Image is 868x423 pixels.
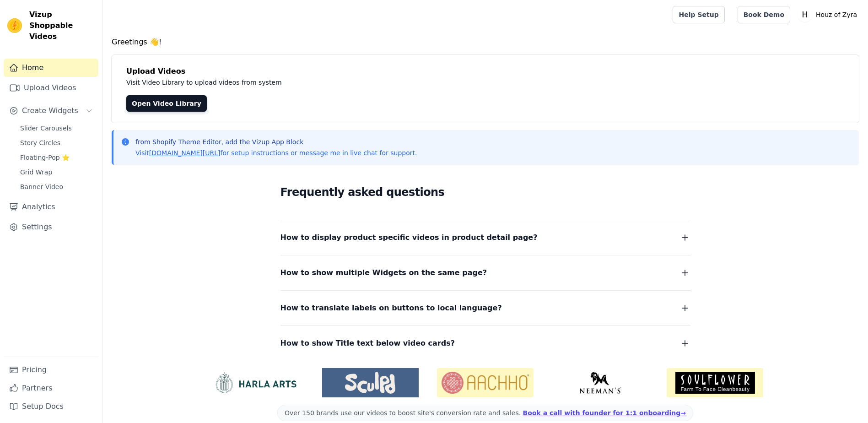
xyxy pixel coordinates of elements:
button: How to translate labels on buttons to local language? [280,302,690,315]
img: Neeman's [552,372,648,394]
text: H [802,10,808,19]
a: [DOMAIN_NAME][URL] [149,149,221,157]
a: Settings [4,218,98,236]
button: How to show Title text below video cards? [280,337,690,350]
span: How to translate labels on buttons to local language? [280,302,502,315]
a: Home [4,59,98,77]
span: Banner Video [20,182,63,191]
p: Visit Video Library to upload videos from system [126,77,536,88]
button: Create Widgets [4,102,98,120]
button: How to display product specific videos in product detail page? [280,231,690,244]
a: Upload Videos [4,79,98,97]
span: How to show multiple Widgets on the same page? [280,266,487,279]
img: HarlaArts [207,372,304,394]
a: Book a call with founder for 1:1 onboarding [523,409,686,417]
img: Sculpd US [322,372,419,394]
a: Floating-Pop ⭐ [15,151,98,164]
h4: Upload Videos [126,66,844,77]
a: Book Demo [738,6,790,23]
a: Story Circles [15,136,98,149]
p: from Shopify Theme Editor, add the Vizup App Block [135,137,417,146]
img: Vizup [7,18,22,33]
span: How to display product specific videos in product detail page? [280,231,538,244]
a: Open Video Library [126,95,207,112]
h4: Greetings 👋! [112,37,859,48]
p: Visit for setup instructions or message me in live chat for support. [135,148,417,157]
span: Floating-Pop ⭐ [20,153,70,162]
img: Soulflower [667,368,763,397]
img: Aachho [437,368,534,397]
a: Pricing [4,361,98,379]
span: Grid Wrap [20,168,52,177]
p: Houz of Zyra [812,6,861,23]
span: Vizup Shoppable Videos [29,9,95,42]
a: Slider Carousels [15,122,98,135]
span: Slider Carousels [20,124,72,133]
a: Help Setup [673,6,724,23]
a: Partners [4,379,98,397]
span: Create Widgets [22,105,78,116]
a: Analytics [4,198,98,216]
h2: Frequently asked questions [280,183,690,201]
a: Grid Wrap [15,166,98,179]
a: Setup Docs [4,397,98,416]
span: Story Circles [20,138,60,147]
button: H Houz of Zyra [798,6,861,23]
a: Banner Video [15,180,98,193]
span: How to show Title text below video cards? [280,337,455,350]
button: How to show multiple Widgets on the same page? [280,266,690,279]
